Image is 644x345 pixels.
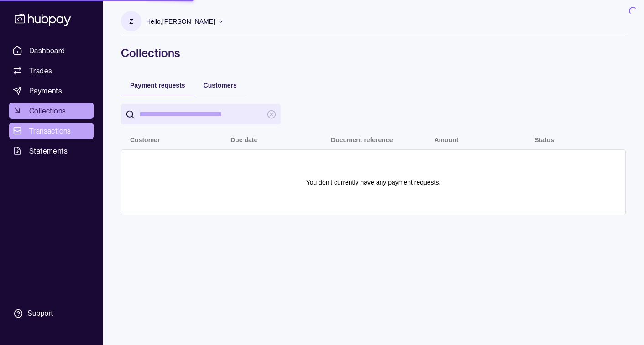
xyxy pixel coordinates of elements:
a: Support [9,304,94,323]
span: Payments [29,85,62,96]
div: Support [27,309,53,319]
p: Hello, [PERSON_NAME] [146,16,215,26]
a: Statements [9,143,94,159]
span: Transactions [29,125,71,136]
p: Due date [230,136,257,144]
p: Document reference [331,136,393,144]
h1: Collections [121,46,626,60]
span: Statements [29,145,68,156]
a: Transactions [9,123,94,139]
span: Payment requests [130,82,185,89]
span: Collections [29,105,66,116]
span: Customers [204,82,237,89]
span: Trades [29,65,52,76]
p: Z [129,16,133,26]
a: Collections [9,103,94,119]
p: Customer [130,136,160,144]
a: Trades [9,62,94,79]
p: Status [534,136,554,144]
a: Payments [9,82,94,99]
a: Dashboard [9,42,94,59]
input: search [139,104,262,124]
p: Amount [434,136,458,144]
p: You don't currently have any payment requests. [306,177,441,187]
span: Dashboard [29,45,65,56]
